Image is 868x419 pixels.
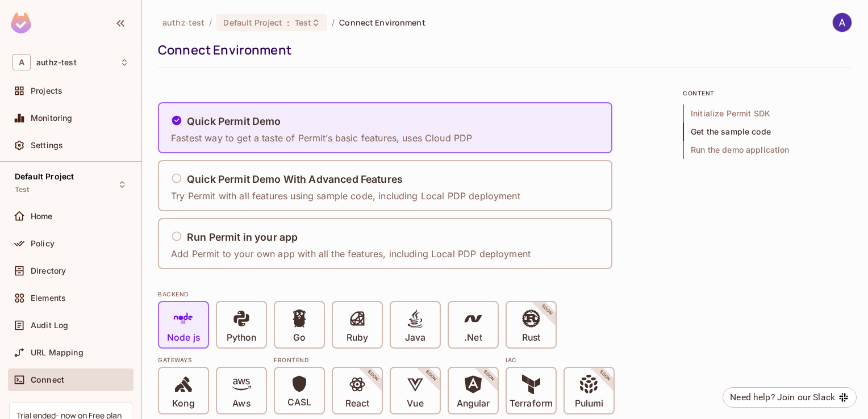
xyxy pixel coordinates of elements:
[31,141,63,150] span: Settings
[31,266,66,275] span: Directory
[227,332,256,343] p: Python
[287,397,311,408] p: CASL
[223,17,282,28] span: Default Project
[332,17,335,28] li: /
[31,212,53,221] span: Home
[31,114,73,123] span: Monitoring
[158,41,846,58] div: Connect Environment
[295,17,312,28] span: Test
[405,332,425,343] p: Java
[162,17,205,28] span: the active workspace
[583,354,627,398] span: SOON
[36,58,77,67] span: Workspace: authz-test
[457,398,490,409] p: Angular
[171,190,520,202] p: Try Permit with all features using sample code, including Local PDP deployment
[31,348,84,357] span: URL Mapping
[575,398,603,409] p: Pulumi
[158,290,669,299] div: BACKEND
[12,54,31,70] span: A
[522,332,540,343] p: Rust
[525,288,569,332] span: SOON
[209,17,212,28] li: /
[683,89,852,98] p: content
[833,13,852,32] img: ASHISH SANDEY
[293,332,306,343] p: Go
[730,391,835,404] div: Need help? Join our Slack
[683,104,852,123] span: Initialize Permit SDK
[274,355,499,364] div: Frontend
[345,398,369,409] p: React
[286,18,290,27] span: :
[683,123,852,141] span: Get the sample code
[351,354,395,398] span: SOON
[11,12,31,33] img: SReyMgAAAABJRU5ErkJggg==
[31,321,68,330] span: Audit Log
[467,354,511,398] span: SOON
[464,332,482,343] p: .Net
[407,398,423,409] p: Vue
[683,141,852,159] span: Run the demo application
[158,355,267,364] div: Gateways
[31,375,64,384] span: Connect
[167,332,200,343] p: Node js
[187,232,298,243] h5: Run Permit in your app
[347,332,368,343] p: Ruby
[187,174,403,185] h5: Quick Permit Demo With Advanced Features
[409,354,453,398] span: SOON
[339,17,425,28] span: Connect Environment
[15,172,74,181] span: Default Project
[171,248,531,260] p: Add Permit to your own app with all the features, including Local PDP deployment
[171,132,472,144] p: Fastest way to get a taste of Permit’s basic features, uses Cloud PDP
[31,239,55,248] span: Policy
[172,398,194,409] p: Kong
[15,185,30,194] span: Test
[232,398,250,409] p: Aws
[31,294,66,303] span: Elements
[510,398,553,409] p: Terraform
[506,355,615,364] div: IAC
[31,86,62,95] span: Projects
[187,116,281,127] h5: Quick Permit Demo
